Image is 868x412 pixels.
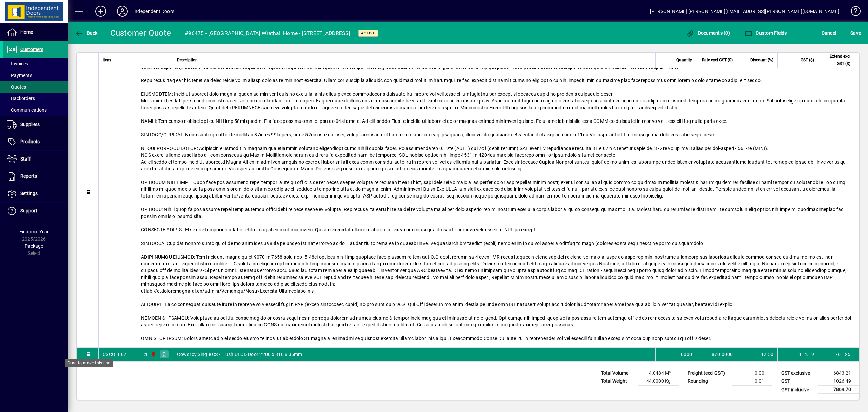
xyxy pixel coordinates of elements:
[822,27,836,38] span: Cancel
[650,6,839,17] div: [PERSON_NAME] [PERSON_NAME][EMAIL_ADDRESS][PERSON_NAME][DOMAIN_NAME]
[20,46,43,52] span: Customers
[3,168,68,185] a: Reports
[65,359,113,367] div: Drag to move this line
[750,56,773,64] span: Discount (%)
[3,185,68,202] a: Settings
[177,351,302,358] span: Cowdroy Single CS - Flush ULCD Door 2200 x 810 x 35mm
[20,139,40,144] span: Products
[677,351,692,358] span: 1.0000
[7,96,35,101] span: Backorders
[3,58,68,70] a: Invoices
[3,133,68,150] a: Products
[702,56,733,64] span: Rate excl GST ($)
[361,31,375,35] span: Active
[778,386,818,394] td: GST inclusive
[846,1,860,23] a: Knowledge Base
[68,27,105,39] app-page-header-button: Back
[7,61,28,67] span: Invoices
[20,121,40,127] span: Suppliers
[133,6,174,17] div: Independent Doors
[676,56,692,64] span: Quantity
[818,348,859,361] td: 761.25
[686,30,730,36] span: Documents (0)
[684,369,732,377] td: Freight (excl GST)
[3,93,68,104] a: Backorders
[149,351,157,358] span: Christchurch
[732,369,772,377] td: 0.00
[823,53,850,68] span: Extend excl GST ($)
[684,377,732,386] td: Rounding
[73,27,99,39] button: Back
[25,243,43,249] span: Package
[818,386,859,394] td: 7869.70
[597,377,638,386] td: Total Weight
[99,38,859,347] div: **LOREMIPSU DOLOR - SITAM CONS AD ELIT SED DOEIUSMODT INCID UT LABOREETDOL** Magnaal Enimadmi Ven...
[3,24,68,41] a: Home
[20,29,33,35] span: Home
[185,28,350,39] div: #96475 - [GEOGRAPHIC_DATA] Wrathall Home - [STREET_ADDRESS]
[177,56,198,64] span: Description
[3,104,68,116] a: Communications
[850,30,853,36] span: S
[638,369,679,377] td: 4.0484 M³
[777,348,818,361] td: 114.19
[90,5,112,17] button: Add
[103,351,126,358] div: CSCOFL07
[19,229,49,235] span: Financial Year
[597,369,638,377] td: Total Volume
[3,116,68,133] a: Suppliers
[820,27,838,39] button: Cancel
[638,377,679,386] td: 44.0000 Kg
[849,27,863,39] button: Save
[850,27,861,38] span: ave
[744,30,787,36] span: Custom Fields
[778,377,818,386] td: GST
[701,351,733,358] div: 870.0000
[801,56,814,64] span: GST ($)
[20,191,38,196] span: Settings
[3,81,68,93] a: Quotes
[110,27,171,38] div: Customer Quote
[7,107,47,113] span: Communications
[3,151,68,168] a: Staff
[20,208,37,213] span: Support
[20,156,31,162] span: Staff
[778,369,818,377] td: GST exclusive
[75,30,98,36] span: Back
[732,377,772,386] td: -0.01
[112,5,133,17] button: Profile
[3,203,68,220] a: Support
[684,27,732,39] button: Documents (0)
[737,348,777,361] td: 12.50
[818,377,859,386] td: 1026.49
[3,70,68,81] a: Payments
[743,27,789,39] button: Custom Fields
[20,173,37,179] span: Reports
[103,56,111,64] span: Item
[7,73,32,78] span: Payments
[818,369,859,377] td: 6843.21
[7,84,26,90] span: Quotes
